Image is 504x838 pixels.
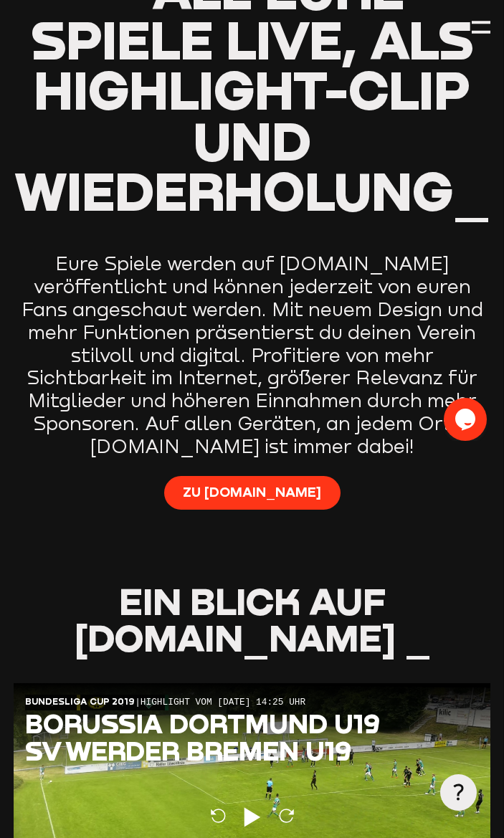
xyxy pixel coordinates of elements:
[164,476,341,510] a: Zu [DOMAIN_NAME]
[119,578,386,624] span: Ein Blick auf
[74,614,431,660] span: [DOMAIN_NAME] _
[444,398,490,441] iframe: chat widget
[14,252,490,458] p: Eure Spiele werden auf [DOMAIN_NAME] veröffentlicht und können jederzeit von euren Fans angeschau...
[183,483,321,502] span: Zu [DOMAIN_NAME]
